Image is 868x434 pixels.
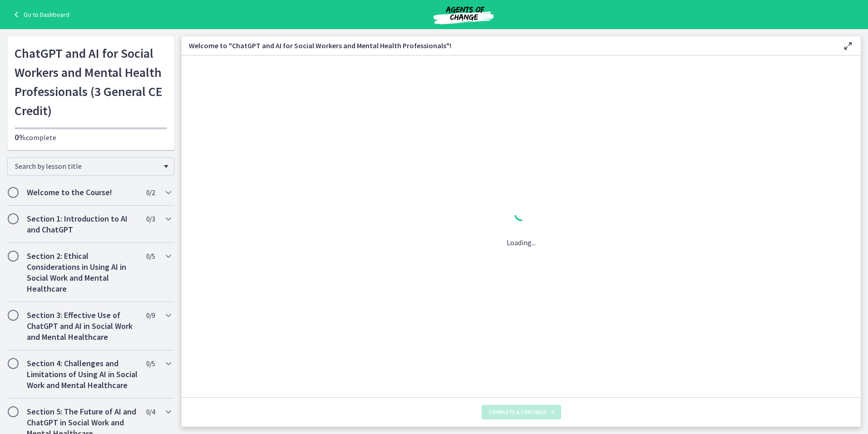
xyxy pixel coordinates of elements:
h2: Section 1: Introduction to AI and ChatGPT [27,213,138,235]
span: 0 / 3 [146,213,155,224]
span: 0 / 2 [146,187,155,198]
span: 0% [15,132,26,142]
h2: Welcome to the Course! [27,187,138,198]
span: 0 / 4 [146,406,155,417]
span: Search by lesson title [15,161,159,171]
span: 0 / 9 [146,310,155,321]
span: 0 / 5 [146,358,155,369]
h2: Section 3: Effective Use of ChatGPT and AI in Social Work and Mental Healthcare [27,310,138,343]
p: complete [15,132,167,143]
button: Complete & continue [482,405,561,419]
h1: ChatGPT and AI for Social Workers and Mental Health Professionals (3 General CE Credit) [15,44,167,120]
a: Go to Dashboard [11,9,69,20]
h2: Section 4: Challenges and Limitations of Using AI in Social Work and Mental Healthcare [27,358,138,391]
span: 0 / 5 [146,251,155,262]
h2: Section 2: Ethical Considerations in Using AI in Social Work and Mental Healthcare [27,251,138,294]
div: 1 [507,205,536,226]
p: Loading... [507,237,536,248]
span: Complete & continue [489,409,547,416]
div: Search by lesson title [7,157,174,176]
img: Agents of Change Social Work Test Prep [409,4,518,25]
h3: Welcome to "ChatGPT and AI for Social Workers and Mental Health Professionals"! [189,40,828,51]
